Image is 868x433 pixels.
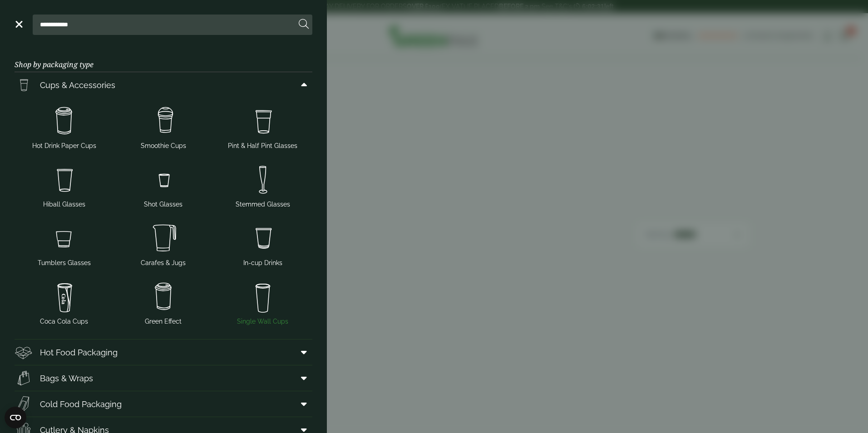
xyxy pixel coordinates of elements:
a: Cold Food Packaging [15,391,312,417]
span: Smoothie Cups [141,141,186,151]
img: HotDrink_paperCup.svg [118,279,210,315]
a: In-cup Drinks [217,218,309,270]
a: Tumblers Glasses [18,218,110,270]
a: Hot Drink Paper Cups [18,101,110,153]
img: JugsNcaraffes.svg [118,220,210,256]
img: Deli_box.svg [15,343,33,361]
a: Shot Glasses [118,160,210,211]
span: Tumblers Glasses [38,258,91,268]
img: Tumbler_glass.svg [18,220,110,256]
a: Single Wall Cups [217,277,309,328]
img: Paper_carriers.svg [15,369,33,387]
img: HotDrink_paperCup.svg [18,103,110,139]
h3: Shop by packaging type [15,46,312,72]
img: PintNhalf_cup.svg [217,103,309,139]
img: Stemmed_glass.svg [217,162,309,198]
img: PintNhalf_cup.svg [15,76,33,94]
span: Pint & Half Pint Glasses [228,141,297,151]
a: Stemmed Glasses [217,160,309,211]
span: Stemmed Glasses [236,200,290,209]
img: Shot_glass.svg [118,162,210,198]
img: Hiball.svg [18,162,110,198]
span: Cold Food Packaging [40,398,122,410]
span: Hot Food Packaging [40,346,118,359]
span: Cups & Accessories [40,79,115,91]
a: Pint & Half Pint Glasses [217,101,309,153]
img: plain-soda-cup.svg [217,279,309,315]
a: Cups & Accessories [15,72,312,98]
a: Hiball Glasses [18,160,110,211]
span: In-cup Drinks [243,258,282,268]
img: Smoothie_cups.svg [118,103,210,139]
img: Incup_drinks.svg [217,220,309,256]
span: Hot Drink Paper Cups [32,141,96,151]
img: cola.svg [18,279,110,315]
a: Carafes & Jugs [118,218,210,270]
span: Shot Glasses [144,200,182,209]
span: Hiball Glasses [43,200,85,209]
span: Green Effect [145,317,182,326]
button: Open CMP widget [5,407,26,428]
span: Coca Cola Cups [40,317,88,326]
span: Carafes & Jugs [141,258,186,268]
img: Sandwich_box.svg [15,395,33,413]
a: Green Effect [118,277,210,328]
a: Smoothie Cups [118,101,210,153]
a: Bags & Wraps [15,365,312,391]
a: Coca Cola Cups [18,277,110,328]
span: Single Wall Cups [237,317,288,326]
span: Bags & Wraps [40,372,93,384]
a: Hot Food Packaging [15,340,312,365]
